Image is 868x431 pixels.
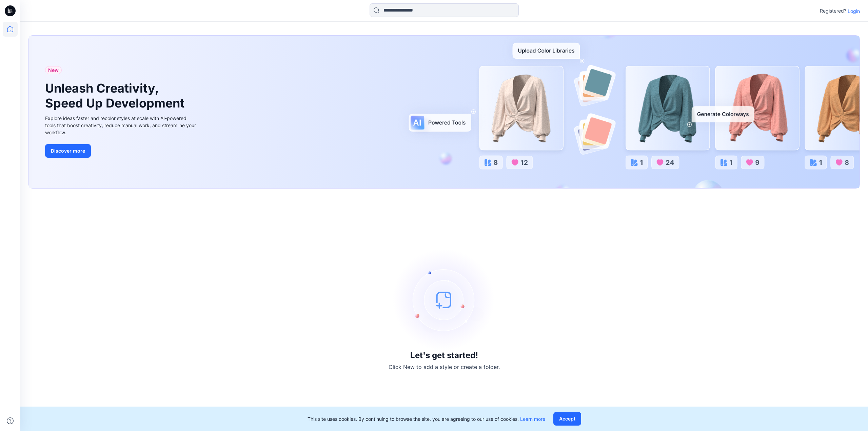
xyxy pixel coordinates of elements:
[848,7,860,15] p: Login
[393,249,495,351] img: empty-state-image.svg
[45,144,198,158] a: Discover more
[520,416,545,422] a: Learn more
[389,363,500,371] p: Click New to add a style or create a folder.
[820,7,846,15] p: Registered?
[308,415,545,423] p: This site uses cookies. By continuing to browse the site, you are agreeing to our use of cookies.
[410,351,478,360] h3: Let's get started!
[45,144,91,158] button: Discover more
[45,115,198,136] div: Explore ideas faster and recolor styles at scale with AI-powered tools that boost creativity, red...
[48,66,59,74] span: New
[553,412,581,426] button: Accept
[45,81,188,110] h1: Unleash Creativity, Speed Up Development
